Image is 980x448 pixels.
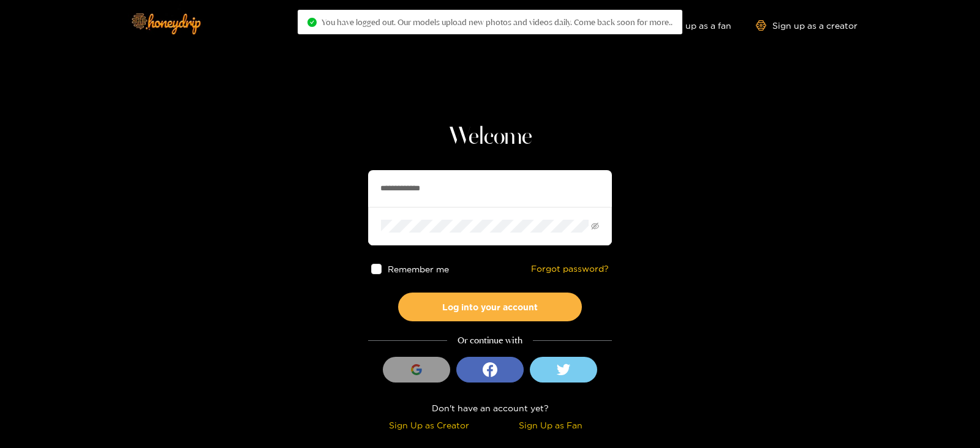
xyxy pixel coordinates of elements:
span: You have logged out. Our models upload new photos and videos daily. Come back soon for more.. [322,17,673,27]
span: Remember me [388,264,449,274]
a: Sign up as a fan [647,20,731,31]
div: Or continue with [368,334,612,348]
div: Sign Up as Fan [493,418,609,432]
a: Sign up as a creator [756,20,858,31]
button: Log into your account [398,293,582,321]
div: Sign Up as Creator [371,418,487,432]
span: check-circle [307,18,317,27]
span: eye-invisible [591,222,599,230]
h1: Welcome [368,122,612,152]
div: Don't have an account yet? [368,401,612,415]
a: Forgot password? [531,264,609,274]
